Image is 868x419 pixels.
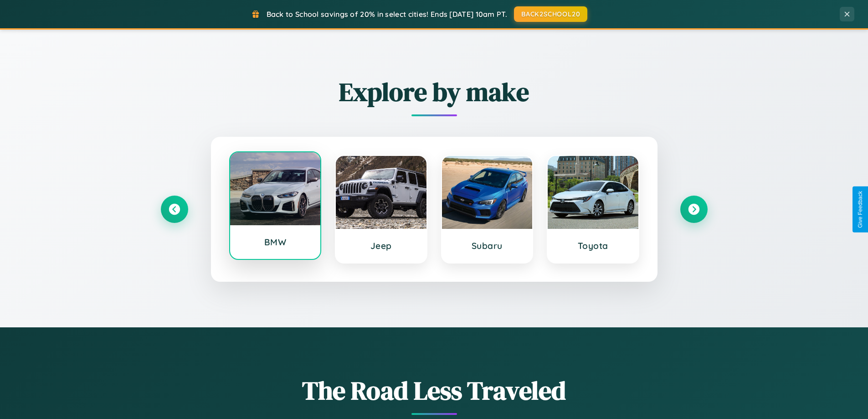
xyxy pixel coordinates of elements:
[161,373,708,408] h1: The Road Less Traveled
[451,240,524,251] h3: Subaru
[345,240,417,251] h3: Jeep
[239,237,312,248] h3: BMW
[267,10,507,19] span: Back to School savings of 20% in select cities! Ends [DATE] 10am PT.
[857,191,863,228] div: Give Feedback
[514,6,587,22] button: BACK2SCHOOL20
[557,240,629,251] h3: Toyota
[161,74,708,109] h2: Explore by make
